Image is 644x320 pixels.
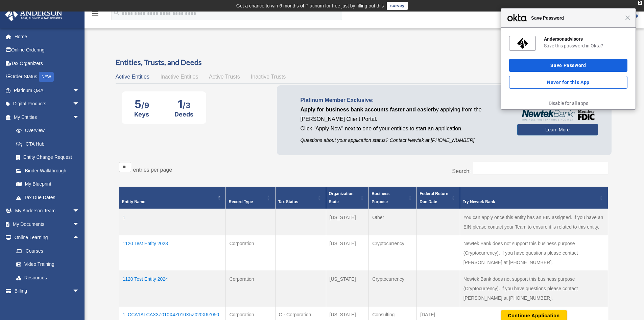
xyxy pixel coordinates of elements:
[417,187,460,209] th: Federal Return Due Date: Activate to sort
[9,137,86,151] a: CTA Hub
[517,124,598,135] a: Learn More
[73,284,86,298] span: arrow_drop_down
[9,258,90,271] a: Video Training
[521,110,595,121] img: NewtekBankLogoSM.png
[119,209,226,235] td: 1
[420,191,448,204] span: Federal Return Due Date
[509,59,627,72] button: Save Password
[174,98,193,111] div: 1
[301,136,507,145] p: Questions about your application status? Contact Newtek at [PHONE_NUMBER]
[278,199,299,204] span: Tax Status
[3,8,64,21] img: Anderson Advisors Platinum Portal
[9,124,83,137] a: Overview
[236,2,384,10] div: Get a chance to win 6 months of Platinum for free just by filling out this
[301,107,433,112] span: Apply for business bank accounts faster and easier
[73,217,86,231] span: arrow_drop_down
[9,164,86,177] a: Binder Walkthrough
[301,124,507,133] p: Click "Apply Now" next to one of your entities to start an application.
[9,271,90,284] a: Resources
[251,74,286,80] span: Inactive Trusts
[9,177,86,191] a: My Blueprint
[226,187,275,209] th: Record Type: Activate to sort
[544,43,627,49] div: Save this password in Okta?
[517,38,528,49] img: nr4NPwAAAAZJREFUAwAwEkJbZx1BKgAAAABJRU5ErkJggg==
[638,1,642,5] div: close
[119,235,226,271] td: 1120 Test Entity 2023
[119,271,226,306] td: 1120 Test Entity 2024
[122,199,145,204] span: Entity Name
[226,235,275,271] td: Corporation
[460,271,608,306] td: Newtek Bank does not support this business purpose (Cryptocurrency). If you have questions please...
[113,9,120,17] i: search
[369,187,417,209] th: Business Purpose: Activate to sort
[5,110,86,124] a: My Entitiesarrow_drop_down
[183,101,190,110] span: /3
[141,101,149,110] span: /9
[160,74,198,80] span: Inactive Entities
[5,217,90,231] a: My Documentsarrow_drop_down
[9,151,86,164] a: Entity Change Request
[509,76,627,89] button: Never for this App
[91,12,99,18] a: menu
[460,187,608,209] th: Try Newtek Bank : Activate to sort
[134,98,149,111] div: 5
[226,271,275,306] td: Corporation
[452,168,471,174] label: Search:
[73,231,86,245] span: arrow_drop_up
[275,187,326,209] th: Tax Status: Activate to sort
[5,231,90,244] a: Online Learningarrow_drop_up
[301,105,507,124] p: by applying from the [PERSON_NAME] Client Portal.
[5,97,90,111] a: Digital Productsarrow_drop_down
[528,14,625,22] span: Save Password
[5,204,90,218] a: My Anderson Teamarrow_drop_down
[116,57,612,68] h3: Entities, Trusts, and Deeds
[134,111,149,118] div: Keys
[460,235,608,271] td: Newtek Bank does not support this business purpose (Cryptocurrency). If you have questions please...
[625,15,630,20] span: Close
[369,271,417,306] td: Cryptocurrency
[5,70,90,84] a: Order StatusNEW
[116,74,149,80] span: Active Entities
[326,235,369,271] td: [US_STATE]
[174,111,193,118] div: Deeds
[326,209,369,235] td: [US_STATE]
[387,2,408,10] a: survey
[326,271,369,306] td: [US_STATE]
[119,187,226,209] th: Entity Name: Activate to invert sorting
[326,187,369,209] th: Organization State: Activate to sort
[91,9,99,18] i: menu
[372,191,389,204] span: Business Purpose
[9,191,86,204] a: Tax Due Dates
[549,101,588,106] a: Disable for all apps
[209,74,240,80] span: Active Trusts
[73,110,86,124] span: arrow_drop_down
[369,209,417,235] td: Other
[5,57,90,70] a: Tax Organizers
[5,84,90,97] a: Platinum Q&Aarrow_drop_down
[73,204,86,218] span: arrow_drop_down
[329,191,354,204] span: Organization State
[9,244,90,258] a: Courses
[544,36,627,42] div: Andersonadvisors
[5,43,90,57] a: Online Ordering
[73,84,86,98] span: arrow_drop_down
[460,209,608,235] td: You can apply once this entity has an EIN assigned. If you have an EIN please contact your Team t...
[5,284,90,298] a: Billingarrow_drop_down
[73,97,86,111] span: arrow_drop_down
[369,235,417,271] td: Cryptocurrency
[301,95,507,105] p: Platinum Member Exclusive:
[5,30,90,43] a: Home
[463,198,598,206] div: Try Newtek Bank
[133,167,172,173] label: entries per page
[39,72,54,82] div: NEW
[229,199,253,204] span: Record Type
